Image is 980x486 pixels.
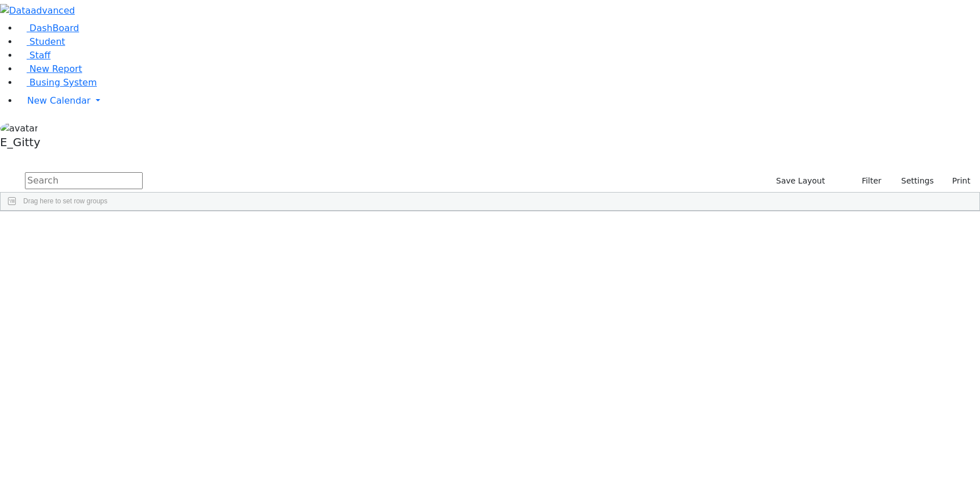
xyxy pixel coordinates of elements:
button: Print [939,172,975,190]
button: Settings [887,172,939,190]
button: Save Layout [771,172,830,190]
a: New Calendar [18,89,980,112]
input: Search [25,172,143,189]
span: Drag here to set row groups [23,197,108,205]
span: Busing System [29,77,97,88]
span: DashBoard [29,23,79,33]
a: Staff [18,50,50,61]
a: Student [18,36,65,47]
a: DashBoard [18,23,79,33]
a: New Report [18,63,82,74]
span: New Report [29,63,82,74]
a: Busing System [18,77,97,88]
span: New Calendar [27,95,91,106]
span: Staff [29,50,50,61]
span: Student [29,36,65,47]
button: Filter [847,172,887,190]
